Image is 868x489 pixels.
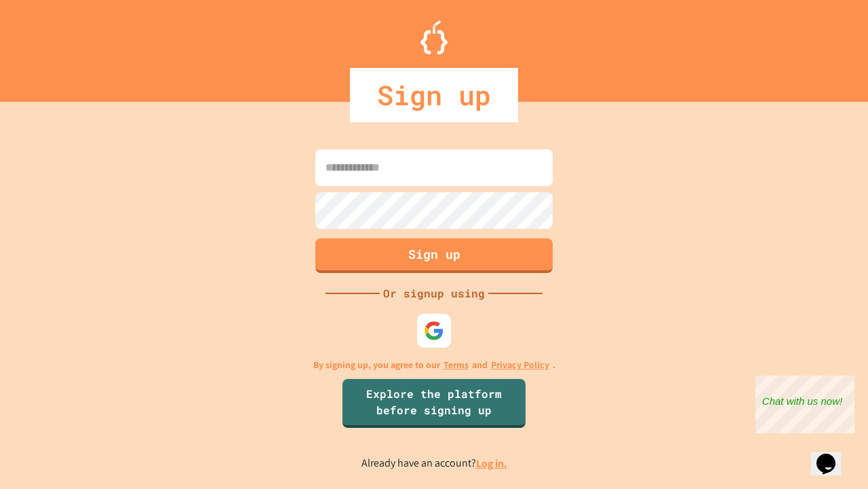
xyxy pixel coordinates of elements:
iframe: chat widget [811,435,854,475]
div: Sign up [350,68,518,122]
img: Logo.svg [420,20,448,54]
a: Privacy Policy [491,358,549,372]
iframe: chat widget [755,376,854,433]
button: Sign up [315,238,553,273]
p: By signing up, you agree to our and . [313,358,555,372]
a: Explore the platform before signing up [342,379,526,428]
img: google-icon.svg [424,321,444,341]
div: Or signup using [380,285,488,302]
a: Terms [443,358,469,372]
a: Log in. [476,456,507,471]
p: Already have an account? [361,455,507,472]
